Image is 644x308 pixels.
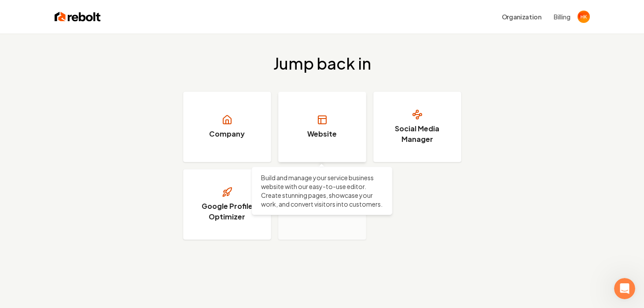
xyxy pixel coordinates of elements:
h3: Company [209,129,245,139]
h3: Social Media Manager [384,123,450,145]
a: Google Profile Optimizer [183,169,271,240]
h2: Jump back in [273,55,371,72]
button: Organization [497,9,547,25]
h3: Google Profile Optimizer [194,201,260,222]
img: Rebolt Logo [55,11,101,23]
iframe: Intercom live chat [614,278,635,299]
a: Website [278,92,366,162]
a: Social Media Manager [373,92,461,162]
button: Billing [554,12,570,21]
a: Company [183,92,271,162]
img: Harley Keranen [578,11,590,23]
button: Open user button [578,11,590,23]
h3: Website [307,129,337,139]
p: Build and manage your service business website with our easy-to-use editor. Create stunning pages... [261,173,383,208]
